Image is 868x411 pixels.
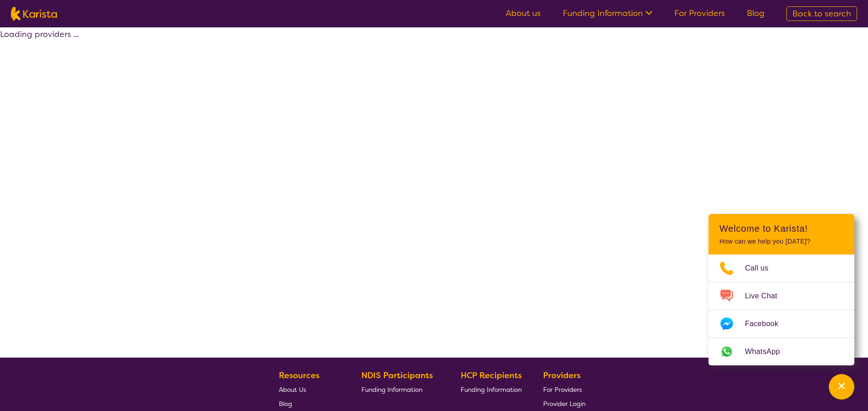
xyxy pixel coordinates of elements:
[279,370,319,381] b: Resources
[279,382,340,396] a: About Us
[719,238,843,245] p: How can we help you [DATE]?
[279,400,292,408] span: Blog
[829,374,854,400] button: Channel Menu
[279,385,306,394] span: About Us
[745,261,780,275] span: Call us
[674,8,725,19] a: For Providers
[461,382,522,396] a: Funding Information
[361,382,440,396] a: Funding Information
[11,7,57,21] img: Karista logo
[543,400,586,408] span: Provider Login
[786,6,857,21] a: Back to search
[461,385,522,394] span: Funding Information
[745,345,791,359] span: WhatsApp
[543,370,580,381] b: Providers
[745,289,788,303] span: Live Chat
[709,214,854,365] div: Channel Menu
[543,382,586,396] a: For Providers
[279,396,340,411] a: Blog
[792,8,851,19] span: Back to search
[361,370,433,381] b: NDIS Participants
[709,338,854,365] a: Web link opens in a new tab.
[543,396,586,411] a: Provider Login
[719,223,843,234] h2: Welcome to Karista!
[461,370,522,381] b: HCP Recipients
[361,385,422,394] span: Funding Information
[543,385,582,394] span: For Providers
[506,8,541,19] a: About us
[563,8,652,19] a: Funding Information
[709,255,854,365] ul: Choose channel
[745,317,789,331] span: Facebook
[747,8,765,19] a: Blog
